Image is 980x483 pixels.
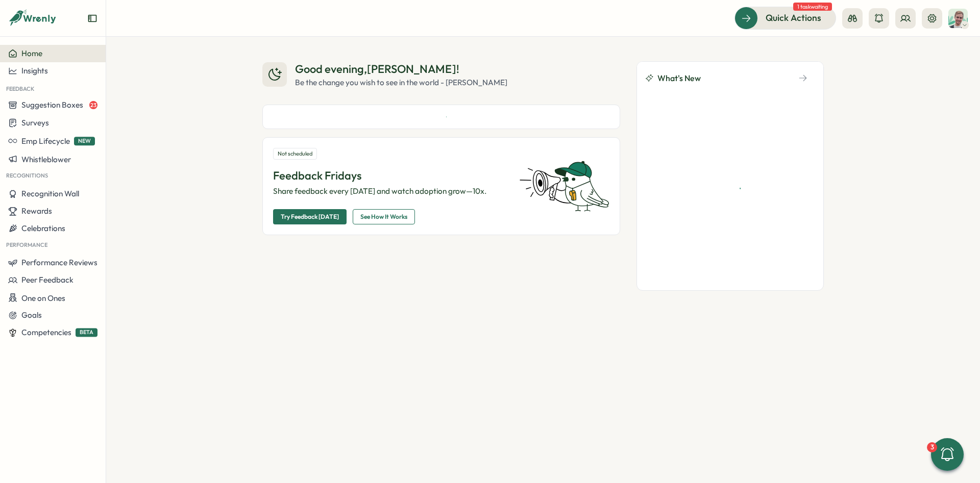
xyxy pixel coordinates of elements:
span: Quick Actions [766,11,821,24]
span: 1 task waiting [793,3,832,11]
span: Try Feedback [DATE] [281,210,339,224]
span: Surveys [21,118,49,128]
button: Try Feedback [DATE] [273,209,347,224]
span: Rewards [21,206,52,216]
span: Home [21,48,42,58]
img: Matt Brooks [948,9,968,28]
button: Expand sidebar [87,13,97,23]
div: Be the change you wish to see in the world - [PERSON_NAME] [295,77,507,88]
p: Share feedback every [DATE] and watch adoption grow—10x. [273,186,507,197]
span: Whistleblower [21,155,71,164]
span: Performance Reviews [21,258,97,267]
span: See How It Works [360,210,407,224]
span: Competencies [21,327,71,337]
span: Peer Feedback [21,275,73,285]
div: 3 [927,442,937,452]
span: BETA [76,328,97,337]
button: Quick Actions [734,7,836,29]
span: Emp Lifecycle [21,136,70,146]
span: One on Ones [21,293,65,302]
span: What's New [657,72,701,85]
button: 3 [931,438,964,471]
span: 23 [89,101,97,109]
span: Recognition Wall [21,189,79,198]
span: Celebrations [21,223,65,233]
div: Good evening , [PERSON_NAME] ! [295,61,507,77]
span: NEW [74,137,95,145]
span: Insights [21,66,48,75]
span: Suggestion Boxes [21,100,83,110]
p: Feedback Fridays [273,168,507,184]
div: Not scheduled [273,148,317,160]
button: See How It Works [353,209,415,224]
span: Goals [21,310,42,320]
